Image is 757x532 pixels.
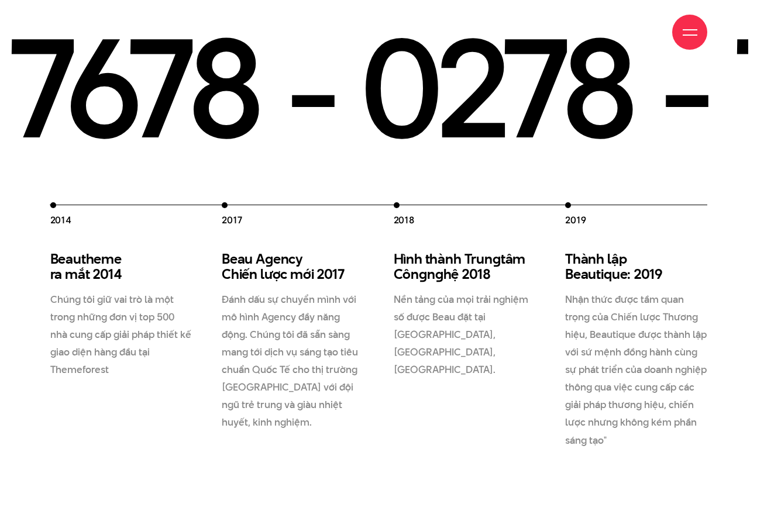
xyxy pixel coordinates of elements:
h4: 2014 [50,214,193,227]
h3: Beau A ency Chiến lược mới 2017 [222,251,364,281]
h3: Thành lập Beautique: 2019 [565,251,708,281]
en: g [419,264,427,284]
h3: Hình thành Trun tâm Côn n hệ 2018 [394,251,536,281]
p: Đánh dấu sự chuyển mình với mô hình Agency đầy năng động. Chúng tôi đã sẵn sàng mang tới dịch vụ ... [222,291,364,431]
h4: 2018 [394,214,536,227]
p: Nhận thức được tầm quan trọng của Chiến lược Thương hiệu, Beautique được thành lập với sứ mệnh đồ... [565,291,708,449]
en: g [265,249,273,268]
en: g [493,249,501,268]
en: g [435,264,443,284]
p: Chúng tôi giữ vai trò là một trong những đơn vị top 500 nhà cung cấp giải pháp thiết kế giao diện... [50,291,193,378]
h4: 2019 [565,214,708,227]
h4: 2017 [222,214,364,227]
h3: Beautheme ra mắt 2014 [50,251,193,281]
p: Nền tảng của mọi trải nghiệm số được Beau đặt tại [GEOGRAPHIC_DATA], [GEOGRAPHIC_DATA], [GEOGRAPH... [394,291,536,378]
